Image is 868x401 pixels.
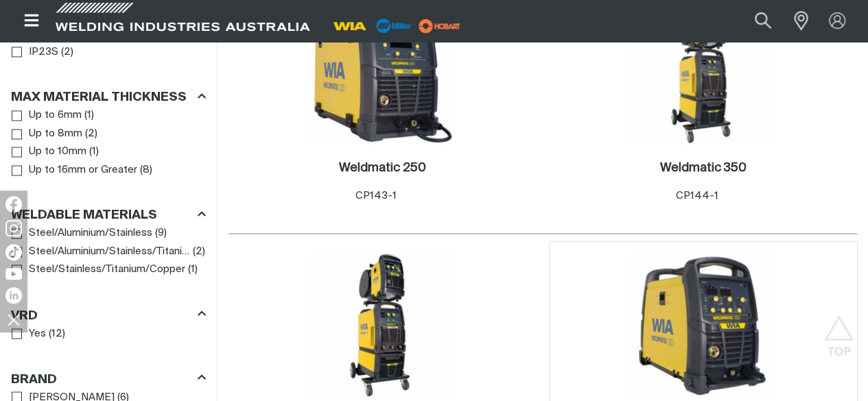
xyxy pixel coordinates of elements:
[12,106,82,125] a: Up to 6mm
[29,162,137,178] span: Up to 16mm or Greater
[355,191,396,201] span: CP143-1
[5,287,22,304] img: LinkedIn
[12,224,205,279] ul: Weldable Materials
[29,126,82,142] span: Up to 8mm
[723,5,786,36] input: Product name or item number...
[85,126,97,142] span: ( 2 )
[12,224,152,243] a: Steel/Aluminium/Stainless
[11,208,157,223] h3: Weldable Materials
[11,88,206,106] div: Max Material Thickness
[12,243,190,261] a: Steel/Aluminium/Stainless/Titanium/Copper
[29,144,86,160] span: Up to 10mm
[339,160,426,176] a: Weldmatic 250
[155,226,167,241] span: ( 9 )
[140,162,152,178] span: ( 8 )
[675,191,718,201] span: CP144-1
[49,326,65,341] span: ( 12 )
[5,268,22,280] img: YouTube
[339,162,426,174] h2: Weldmatic 250
[309,252,456,398] img: Weldmatic 500
[84,108,94,123] span: ( 1 )
[12,260,185,279] a: Steel/Stainless/Titanium/Copper
[29,108,82,123] span: Up to 6mm
[740,5,786,36] button: Search products
[823,315,854,346] button: Scroll to top
[12,43,58,62] a: IP23S
[193,244,205,260] span: ( 2 )
[12,125,82,143] a: Up to 8mm
[29,45,58,60] span: IP23S
[12,324,205,343] ul: VRD
[11,372,57,387] h3: Brand
[5,220,22,236] img: Instagram
[660,160,747,176] a: Weldmatic 350
[29,326,46,341] span: Yes
[12,161,137,180] a: Up to 16mm or Greater
[414,16,465,36] img: miller
[11,90,187,106] h3: Max Material Thickness
[11,206,206,224] div: Weldable Materials
[12,143,86,161] a: Up to 10mm
[5,244,22,260] img: TikTok
[12,106,205,179] ul: Max Material Thickness
[29,226,152,241] span: Steel/Aluminium/Stainless
[660,162,747,174] h2: Weldmatic 350
[61,45,73,60] span: ( 2 )
[2,308,25,331] img: hide socials
[29,244,190,260] span: Steel/Aluminium/Stainless/Titanium/Copper
[89,144,99,160] span: ( 1 )
[29,262,185,278] span: Steel/Stainless/Titanium/Copper
[11,305,206,324] div: VRD
[5,196,22,212] img: Facebook
[11,369,206,387] div: Brand
[414,21,465,31] a: miller
[188,262,198,278] span: ( 1 )
[12,324,46,343] a: Yes
[630,252,777,398] img: Weldmatic 200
